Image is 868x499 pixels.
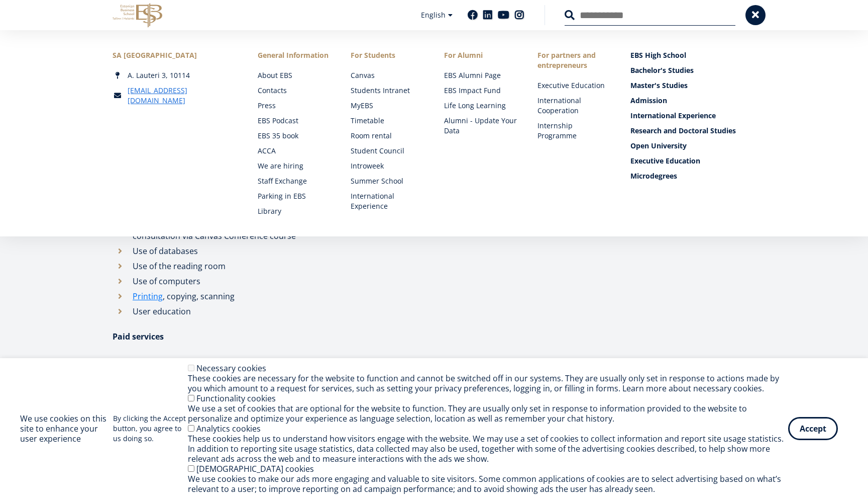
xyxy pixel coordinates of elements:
label: Necessary cookies [196,363,266,374]
a: Admission [630,96,755,106]
a: EBS Podcast [258,116,331,126]
div: We use cookies to make our ads more engaging and valuable to site visitors. Some common applicati... [188,474,788,494]
a: Master's Studies [630,80,755,91]
a: EBS Alumni Page [444,70,517,80]
a: Life Long Learning [444,101,517,111]
div: We use a set of cookies that are optional for the website to function. They are usually only set ... [188,403,788,424]
a: ACCA [258,146,331,156]
a: Introweek [351,161,424,171]
li: Use of computers [113,274,590,289]
a: We are hiring [258,161,331,171]
a: [EMAIL_ADDRESS][DOMAIN_NAME] [128,86,238,106]
li: Use of the reading room [113,259,590,274]
a: Press [258,101,331,111]
a: Library [258,206,331,216]
a: Microdegrees [630,171,755,181]
a: Students Intranet [351,86,424,96]
a: Student Council [351,146,424,156]
a: Staff Exchange [258,176,331,186]
a: Bachelor's Studies [630,65,755,75]
a: Youtube [498,10,509,20]
label: Analytics cookies [196,423,261,434]
a: Parking in EBS [258,191,331,201]
a: EBS Impact Fund [444,86,517,96]
a: International Experience [351,191,424,211]
label: Functionality cookies [196,393,276,404]
a: Research and Doctoral Studies [630,126,755,136]
li: Use of databases [113,243,590,259]
a: EBS High School [630,50,755,60]
a: Canvas [351,70,424,80]
a: EBS 35 book [258,131,331,141]
div: These cookies help us to understand how visitors engage with the website. We may use a set of coo... [188,434,788,464]
span: For Alumni [444,50,517,60]
h2: We use cookies on this site to enhance your user experience [20,413,113,444]
span: For partners and entrepreneurs [537,50,611,70]
div: SA [GEOGRAPHIC_DATA] [113,50,238,60]
p: By clicking the Accept button, you agree to us doing so. [113,413,188,444]
a: About EBS [258,70,331,80]
button: Accept [788,417,838,440]
a: Alumni - Update Your Data [444,116,517,136]
a: International Cooperation [537,96,611,116]
li: , copying, scanning [113,289,590,304]
a: Room rental [351,131,424,141]
a: Instagram [514,10,524,20]
li: User education [113,304,590,319]
a: Internship Programme [537,121,611,141]
span: General Information [258,50,331,60]
strong: Paid services [113,331,164,342]
a: Contacts [258,86,331,96]
label: [DEMOGRAPHIC_DATA] cookies [196,463,314,474]
a: Pricelist of the paid services in library [133,354,274,369]
a: Timetable [351,116,424,126]
a: Facebook [468,10,478,20]
a: Printing [133,289,163,304]
a: Linkedin [483,10,493,20]
a: International Experience [630,111,755,121]
a: MyEBS [351,101,424,111]
a: Summer School [351,176,424,186]
div: A. Lauteri 3, 10114 [113,70,238,80]
a: Open University [630,141,755,151]
div: These cookies are necessary for the website to function and cannot be switched off in our systems... [188,373,788,393]
a: Executive Education [537,80,611,91]
a: For Students [351,50,424,60]
a: Executive Education [630,156,755,166]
